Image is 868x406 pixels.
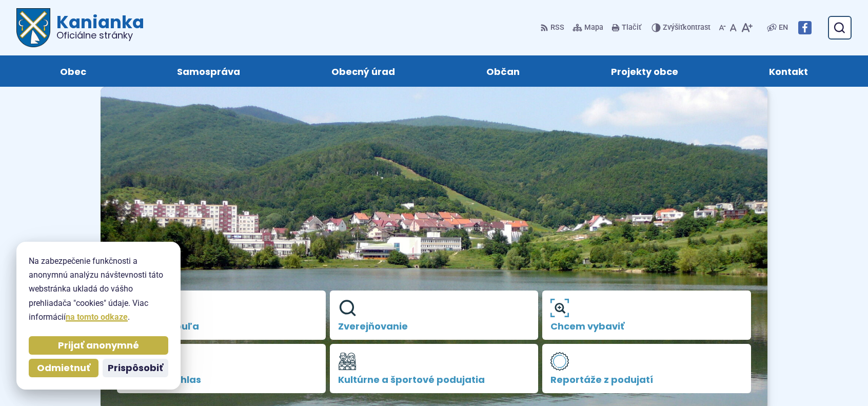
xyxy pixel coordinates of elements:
[338,375,530,385] span: Kultúrne a športové podujatia
[29,359,98,377] button: Odmietnuť
[652,17,713,38] button: Zvýšiťkontrast
[117,291,326,340] a: Úradná tabuľa
[60,55,86,87] span: Obec
[338,321,530,332] span: Zverejňovanie
[570,17,605,38] a: Mapa
[331,55,395,87] span: Obecný úrad
[717,17,728,38] button: Zmenšiť veľkosť písma
[769,55,808,87] span: Kontakt
[125,321,318,332] span: Úradná tabuľa
[550,375,743,385] span: Reportáže z podujatí
[798,21,812,34] img: Prejsť na Facebook stránku
[25,55,122,87] a: Obec
[56,31,144,40] span: Oficiálne stránky
[29,336,168,355] button: Prijať anonymné
[734,55,843,87] a: Kontakt
[108,362,163,374] span: Prispôsobiť
[66,312,128,322] a: na tomto odkaze
[622,24,641,32] span: Tlačiť
[728,17,739,38] button: Nastaviť pôvodnú veľkosť písma
[296,55,430,87] a: Obecný úrad
[663,23,683,32] span: Zvýšiť
[739,17,755,38] button: Zväčšiť veľkosť písma
[779,22,788,34] span: EN
[663,24,711,32] span: kontrast
[486,55,520,87] span: Občan
[50,13,144,40] h1: Kanianka
[117,344,326,393] a: Obecný rozhlas
[584,22,603,34] span: Mapa
[330,344,539,393] a: Kultúrne a športové podujatia
[103,359,168,377] button: Prispôsobiť
[542,291,751,340] a: Chcem vybaviť
[177,55,240,87] span: Samospráva
[542,344,751,393] a: Reportáže z podujatí
[58,340,139,352] span: Prijať anonymné
[576,55,714,87] a: Projekty obce
[16,8,50,47] img: Prejsť na domovskú stránku
[142,55,276,87] a: Samospráva
[777,22,790,34] a: EN
[540,17,566,38] a: RSS
[550,22,564,34] span: RSS
[611,55,678,87] span: Projekty obce
[550,321,743,332] span: Chcem vybaviť
[37,362,90,374] span: Odmietnuť
[29,254,168,324] p: Na zabezpečenie funkčnosti a anonymnú analýzu návštevnosti táto webstránka ukladá do vášho prehli...
[125,375,318,385] span: Obecný rozhlas
[609,17,643,38] button: Tlačiť
[16,8,144,47] a: Logo Kanianka, prejsť na domovskú stránku.
[451,55,555,87] a: Občan
[330,291,539,340] a: Zverejňovanie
